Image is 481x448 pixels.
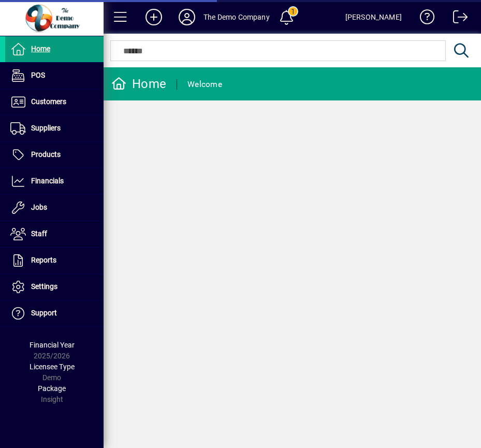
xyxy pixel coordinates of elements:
[31,256,56,264] span: Reports
[31,45,50,53] span: Home
[30,363,75,371] span: Licensee Type
[412,2,435,36] a: Knowledge Base
[5,300,104,326] a: Support
[30,341,75,349] span: Financial Year
[5,274,104,300] a: Settings
[38,384,66,393] span: Package
[31,177,64,185] span: Financials
[111,76,166,92] div: Home
[187,76,222,93] div: Welcome
[31,97,66,106] span: Customers
[31,150,61,158] span: Products
[31,309,57,317] span: Support
[5,168,104,194] a: Financials
[137,8,170,26] button: Add
[5,221,104,247] a: Staff
[5,89,104,115] a: Customers
[5,115,104,141] a: Suppliers
[5,195,104,221] a: Jobs
[31,229,47,238] span: Staff
[31,124,61,132] span: Suppliers
[345,9,402,25] div: [PERSON_NAME]
[5,63,104,89] a: POS
[203,9,270,25] div: The Demo Company
[445,2,468,36] a: Logout
[5,142,104,168] a: Products
[5,248,104,273] a: Reports
[31,71,45,79] span: POS
[170,8,203,26] button: Profile
[31,282,57,291] span: Settings
[31,203,47,211] span: Jobs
